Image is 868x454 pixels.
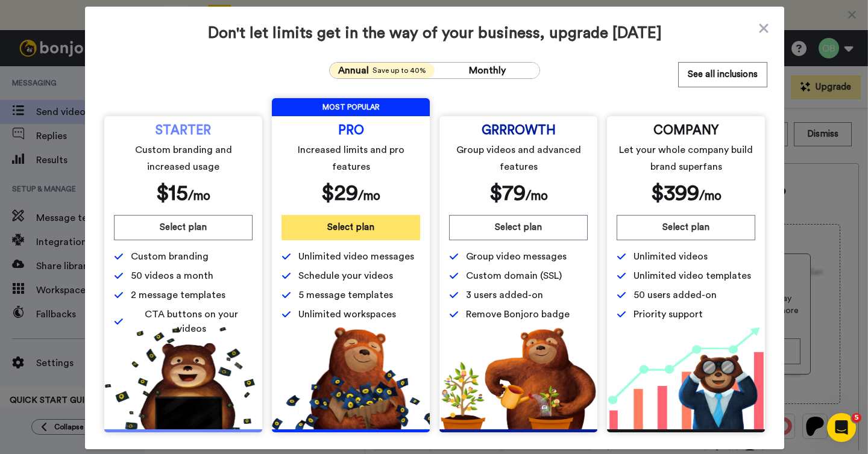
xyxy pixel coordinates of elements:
[489,182,526,204] span: $ 79
[131,249,209,264] span: Custom branding
[116,141,251,175] span: Custom branding and increased usage
[699,190,722,202] span: /mo
[451,141,586,175] span: Group videos and advanced features
[330,63,435,78] button: AnnualSave up to 40%
[338,63,369,78] span: Annual
[298,269,393,283] span: Schedule your videos
[634,269,751,283] span: Unlimited video templates
[617,215,755,240] button: Select plan
[298,288,393,302] span: 5 message templates
[156,126,211,135] span: STARTER
[651,182,699,204] span: $ 399
[678,62,767,87] button: See all inclusions
[131,288,225,302] span: 2 message templates
[466,269,562,283] span: Custom domain (SSL)
[634,249,708,264] span: Unlimited videos
[102,23,767,43] span: Don't let limits get in the way of your business, upgrade [DATE]
[466,249,567,264] span: Group video messages
[114,215,253,240] button: Select plan
[298,307,396,322] span: Unlimited workspaces
[373,66,426,75] span: Save up to 40%
[852,413,861,423] span: 5
[131,269,213,283] span: 50 videos a month
[449,215,588,240] button: Select plan
[827,413,856,442] iframe: Intercom live chat
[619,141,753,175] span: Let your whole company build brand superfans
[338,126,364,135] span: PRO
[188,190,210,202] span: /mo
[298,249,414,264] span: Unlimited video messages
[607,327,765,429] img: baac238c4e1197dfdb093d3ea7416ec4.png
[272,98,430,116] span: MOST POPULAR
[526,190,548,202] span: /mo
[321,182,358,204] span: $ 29
[131,307,253,336] span: CTA buttons on your videos
[634,307,703,322] span: Priority support
[272,327,430,429] img: b5b10b7112978f982230d1107d8aada4.png
[466,288,543,302] span: 3 users added-on
[104,327,262,429] img: 5112517b2a94bd7fef09f8ca13467cef.png
[439,327,597,429] img: edd2fd70e3428fe950fd299a7ba1283f.png
[634,288,717,302] span: 50 users added-on
[281,215,420,240] button: Select plan
[469,66,506,75] span: Monthly
[156,182,188,204] span: $ 15
[653,126,719,135] span: COMPANY
[284,141,418,175] span: Increased limits and pro features
[358,190,380,202] span: /mo
[482,126,556,135] span: GRRROWTH
[435,63,539,78] button: Monthly
[466,307,570,322] span: Remove Bonjoro badge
